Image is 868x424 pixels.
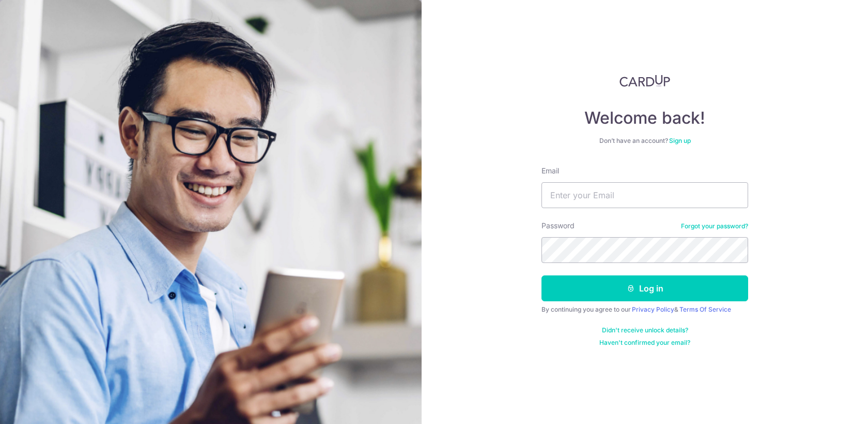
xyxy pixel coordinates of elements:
[619,75,670,87] img: CardUp Logo
[541,166,559,176] label: Email
[632,305,674,313] a: Privacy Policy
[599,339,690,347] a: Haven't confirmed your email?
[681,222,748,230] a: Forgot your password?
[669,137,691,144] a: Sign up
[727,189,740,201] keeper-lock: Open Keeper Popup
[679,305,731,313] a: Terms Of Service
[541,182,748,208] input: Enter your Email
[602,326,688,334] a: Didn't receive unlock details?
[541,221,575,231] label: Password
[541,137,748,145] div: Don’t have an account?
[541,275,748,301] button: Log in
[541,305,748,314] div: By continuing you agree to our &
[541,108,748,128] h4: Welcome back!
